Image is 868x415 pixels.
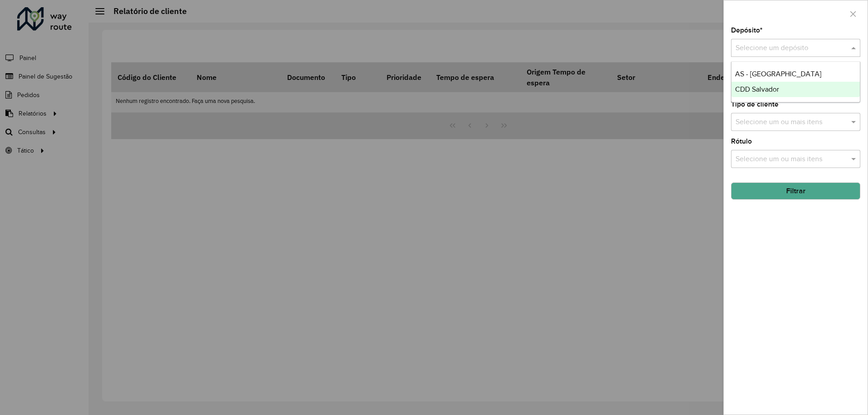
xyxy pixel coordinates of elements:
[731,136,752,147] label: Rótulo
[735,70,821,78] span: AS - [GEOGRAPHIC_DATA]
[731,61,860,103] ng-dropdown-panel: Options list
[731,182,860,200] button: Filtrar
[731,25,763,36] label: Depósito
[731,99,778,110] label: Tipo de cliente
[735,85,779,93] span: CDD Salvador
